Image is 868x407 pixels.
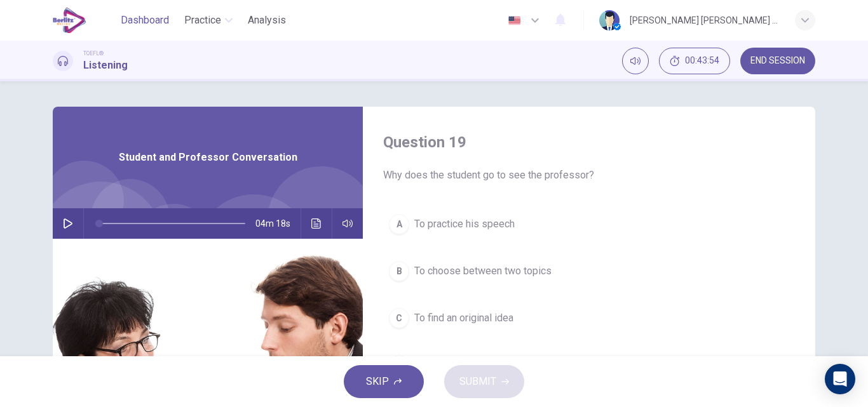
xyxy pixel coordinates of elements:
button: ATo practice his speech [383,208,795,240]
button: 00:43:54 [659,48,730,74]
button: Practice [179,9,238,32]
h1: Listening [83,58,128,73]
div: Hide [659,48,730,74]
img: en [506,16,522,25]
span: SKIP [366,373,389,390]
div: Mute [622,48,649,74]
span: TOEFL® [83,49,104,58]
span: Analysis [248,13,286,28]
a: EduSynch logo [53,8,116,33]
h4: Question 19 [383,132,795,152]
span: END SESSION [750,56,805,66]
button: DTo complete a quick survey [383,349,795,381]
span: Dashboard [121,13,169,28]
div: D [389,355,409,375]
img: Profile picture [599,10,620,30]
span: 00:43:54 [685,56,719,66]
div: B [389,261,409,281]
button: SKIP [344,365,424,398]
button: Click to see the audio transcription [306,208,327,239]
span: 04m 18s [255,208,301,239]
div: A [389,214,409,234]
button: CTo find an original idea [383,302,795,334]
div: [PERSON_NAME] [PERSON_NAME] Toledo [630,13,780,28]
button: BTo choose between two topics [383,255,795,287]
button: END SESSION [740,48,815,74]
button: Analysis [243,9,291,32]
span: To find an original idea [414,310,513,326]
div: C [389,308,409,328]
span: Practice [184,13,221,28]
span: Student and Professor Conversation [119,150,297,165]
img: EduSynch logo [53,8,86,33]
span: To practice his speech [414,217,515,232]
div: Open Intercom Messenger [825,364,855,394]
span: Why does the student go to see the professor? [383,168,795,183]
span: To choose between two topics [414,264,552,279]
button: Dashboard [116,9,174,32]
